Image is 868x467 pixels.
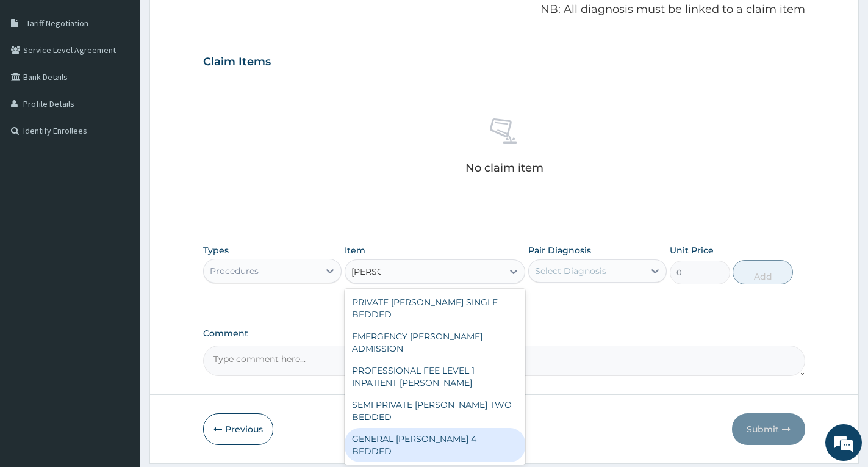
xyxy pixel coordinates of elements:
[670,244,714,256] label: Unit Price
[732,413,805,445] button: Submit
[23,61,49,92] img: d_794563401_company_1708531726252_794563401
[203,328,805,339] label: Comment
[71,154,168,277] span: We're online!
[345,244,365,256] label: Item
[528,244,591,256] label: Pair Diagnosis
[63,68,205,84] div: Chat with us now
[465,162,543,174] p: No claim item
[345,291,525,325] div: PRIVATE [PERSON_NAME] SINGLE BEDDED
[203,245,229,256] label: Types
[345,394,525,428] div: SEMI PRIVATE [PERSON_NAME] TWO BEDDED
[6,333,232,376] textarea: Type your message and hit 'Enter'
[203,2,805,18] p: NB: All diagnosis must be linked to a claim item
[26,18,88,29] span: Tariff Negotiation
[733,260,793,284] button: Add
[345,428,525,462] div: GENERAL [PERSON_NAME] 4 BEDDED
[203,413,273,445] button: Previous
[203,56,271,69] h3: Claim Items
[200,6,229,35] div: Minimize live chat window
[345,360,525,394] div: PROFESSIONAL FEE LEVEL 1 INPATIENT [PERSON_NAME]
[535,265,606,277] div: Select Diagnosis
[345,325,525,360] div: EMERGENCY [PERSON_NAME] ADMISSION
[210,265,259,277] div: Procedures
